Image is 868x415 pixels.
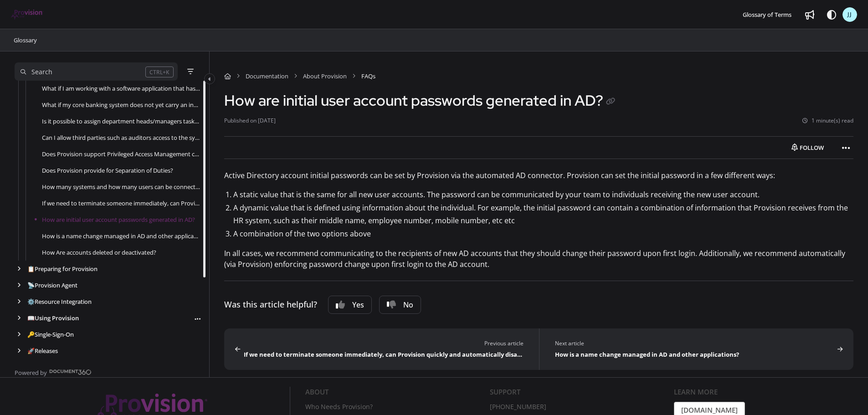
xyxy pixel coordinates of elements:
[42,231,200,241] a: How is a name change managed in AD and other applications?
[15,265,24,273] div: arrow
[305,402,483,414] a: Who Needs Provision?
[244,348,524,359] div: If we need to terminate someone immediately, can Provision quickly and automatically disable thei...
[27,264,98,273] a: Preparing for Provision
[42,133,200,142] a: Can I allow third parties such as auditors access to the system, but with limited privileges?
[15,314,24,323] div: arrow
[13,35,38,46] a: Glossary
[42,84,200,93] a: What if I am working with a software application that has old APIs or no APIs?
[42,149,200,159] a: Does Provision support Privileged Access Management controls?
[224,170,853,181] p: Active Directory account initial passwords can be set by Provision via the automated AD connector...
[784,140,832,155] button: Follow
[185,66,196,77] button: Filter
[11,10,43,20] a: Project logo
[224,117,276,125] li: Published on [DATE]
[539,328,854,370] button: How is a name change managed in AD and other applications?
[193,314,202,323] button: Article more options
[303,72,347,81] a: About Provision
[824,7,839,22] button: Theme options
[603,95,618,109] button: Copy link of How are initial user account passwords generated in AD?
[15,368,47,377] span: Powered by
[555,339,834,348] div: Next article
[42,100,200,109] a: What if my core banking system does not yet carry an integration with Provision?
[27,314,35,322] span: 📖
[328,296,372,314] button: Yes
[42,166,173,175] a: Does Provision provide for Separation of Duties?
[27,281,35,289] span: 📡
[802,117,853,125] li: 1 minute(s) read
[490,387,667,402] div: Support
[15,347,24,355] div: arrow
[15,281,24,290] div: arrow
[27,297,92,306] a: Resource Integration
[224,72,231,81] a: Home
[42,117,200,126] a: Is it possible to assign department heads/managers tasks for reviewing access, but be able to tra...
[27,297,35,306] span: ⚙️
[246,72,288,81] a: Documentation
[490,402,667,414] a: [PHONE_NUMBER]
[224,298,317,311] div: Was this article helpful?
[743,10,791,19] span: Glossary of Terms
[11,10,43,20] img: brand logo
[15,297,24,306] div: arrow
[802,7,817,22] a: Whats new
[233,201,853,228] li: A dynamic value that is defined using information about the individual. For example, the initial ...
[233,188,853,201] li: A static value that is the same for all new user accounts. The password can be communicated by yo...
[15,62,178,81] button: Search
[42,182,200,191] a: How many systems and how many users can be connected to Provision?
[27,281,77,290] a: Provision Agent
[42,199,200,208] a: If we need to terminate someone immediately, can Provision quickly and automatically disable thei...
[15,366,92,377] a: Powered by Document360 - opens in a new tab
[847,10,852,19] span: JJ
[305,387,483,402] div: About
[224,248,853,270] p: In all cases, we recommend communicating to the recipients of new AD accounts that they should ch...
[193,313,202,323] div: More options
[555,348,834,359] div: How is a name change managed in AD and other applications?
[27,347,35,355] span: 🚀
[224,92,618,109] h1: How are initial user account passwords generated in AD?
[145,67,174,77] div: CTRL+K
[233,227,853,241] li: A combination of the two options above
[27,346,58,355] a: Releases
[49,369,92,375] img: Document360
[42,248,156,257] a: How Are accounts deleted or deactivated?
[27,265,35,273] span: 📋
[842,7,857,22] button: JJ
[204,73,215,84] button: Category toggle
[27,313,79,323] a: Using Provision
[379,296,421,314] button: No
[224,328,539,370] button: If we need to terminate someone immediately, can Provision quickly and automatically disable thei...
[839,140,853,155] button: Article more options
[42,215,195,224] a: How are initial user account passwords generated in AD?
[361,72,375,81] span: FAQs
[15,330,24,339] div: arrow
[244,339,524,348] div: Previous article
[674,387,851,402] div: Learn More
[27,330,74,339] a: Single-Sign-On
[31,67,52,77] div: Search
[27,330,35,338] span: 🔑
